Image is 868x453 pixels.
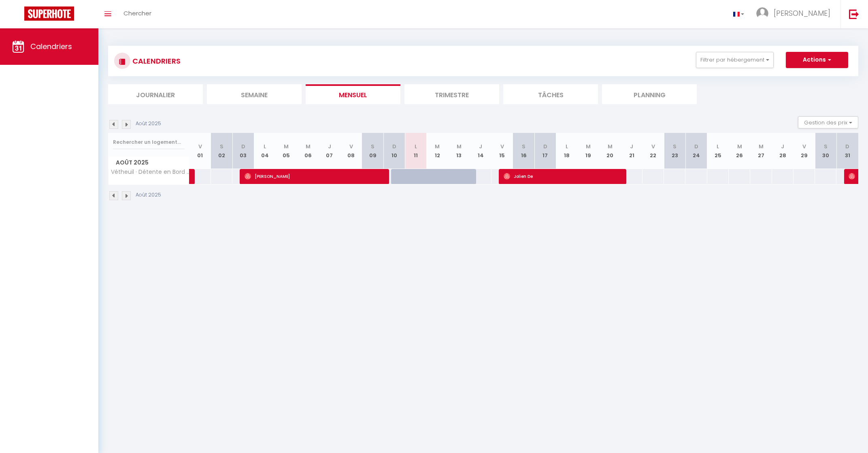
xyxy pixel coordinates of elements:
abbr: V [349,143,353,150]
button: Filtrer par hébergement [696,52,774,68]
th: 24 [685,133,707,169]
th: 25 [707,133,729,169]
th: 02 [211,133,232,169]
abbr: V [651,143,655,150]
th: 28 [772,133,794,169]
th: 27 [750,133,772,169]
th: 20 [599,133,621,169]
abbr: S [522,143,525,150]
abbr: L [415,143,417,150]
th: 15 [491,133,513,169]
abbr: L [264,143,266,150]
span: [PERSON_NAME] [774,8,830,18]
th: 30 [815,133,836,169]
span: Jolien De [504,169,618,184]
abbr: L [717,143,719,150]
th: 05 [276,133,297,169]
abbr: D [845,143,849,150]
th: 14 [470,133,491,169]
abbr: M [284,143,289,150]
th: 13 [448,133,470,169]
abbr: L [566,143,568,150]
th: 10 [383,133,405,169]
li: Tâches [503,84,598,104]
abbr: V [802,143,806,150]
abbr: M [306,143,311,150]
span: [PERSON_NAME] [245,169,381,184]
th: 01 [189,133,211,169]
th: 31 [836,133,858,169]
abbr: D [392,143,396,150]
abbr: M [586,143,591,150]
th: 29 [794,133,815,169]
abbr: M [435,143,440,150]
abbr: J [781,143,784,150]
abbr: D [694,143,698,150]
abbr: J [630,143,633,150]
abbr: V [500,143,504,150]
span: Calendriers [30,41,72,51]
th: 19 [578,133,599,169]
th: 06 [297,133,319,169]
th: 07 [319,133,340,169]
th: 09 [362,133,383,169]
th: 22 [642,133,664,169]
img: logout [849,9,859,19]
h3: CALENDRIERS [130,52,181,70]
th: 16 [513,133,534,169]
abbr: J [479,143,482,150]
abbr: M [608,143,613,150]
img: ... [756,7,768,19]
span: Chercher [123,9,151,17]
th: 11 [405,133,426,169]
th: 12 [427,133,448,169]
span: Vétheuil · Détente en Bord de Seine - Collection Idylliq [110,169,191,175]
abbr: M [759,143,764,150]
abbr: S [371,143,374,150]
th: 18 [556,133,578,169]
p: Août 2025 [136,191,161,199]
button: Actions [786,52,848,68]
input: Rechercher un logement... [113,135,185,150]
th: 17 [534,133,556,169]
abbr: D [241,143,245,150]
p: Août 2025 [136,120,161,128]
li: Semaine [207,84,302,104]
abbr: M [737,143,742,150]
span: Août 2025 [108,157,189,169]
button: Gestion des prix [798,116,858,128]
th: 03 [232,133,254,169]
abbr: V [198,143,202,150]
abbr: M [457,143,462,150]
li: Planning [602,84,697,104]
abbr: D [543,143,547,150]
abbr: J [328,143,331,150]
abbr: S [824,143,828,150]
li: Mensuel [306,84,400,104]
li: Trimestre [404,84,499,104]
th: 08 [340,133,362,169]
th: 23 [664,133,685,169]
th: 26 [729,133,750,169]
li: Journalier [108,84,203,104]
abbr: S [673,143,677,150]
abbr: S [220,143,223,150]
th: 04 [254,133,275,169]
img: Super Booking [24,6,74,21]
th: 21 [621,133,642,169]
